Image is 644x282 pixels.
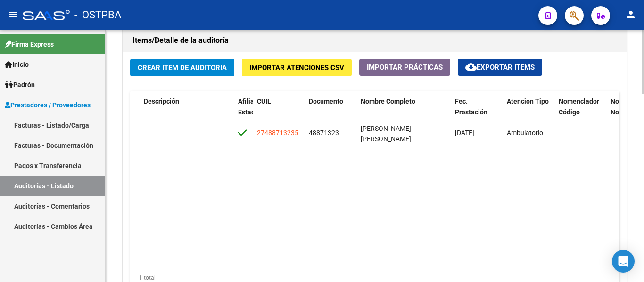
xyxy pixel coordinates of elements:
span: Padrón [5,80,35,90]
datatable-header-cell: CUIL [253,91,305,133]
span: 27488713235 [257,129,298,137]
datatable-header-cell: Afiliado Estado [234,91,253,133]
span: Exportar Items [465,63,535,72]
datatable-header-cell: Nombre Completo [357,91,451,133]
span: CUIL [257,97,271,105]
button: Crear Item de Auditoria [130,59,234,76]
span: Descripción [144,97,179,105]
datatable-header-cell: Nomenclador Código [555,91,607,133]
span: [PERSON_NAME] [PERSON_NAME] [361,125,411,143]
button: Importar Prácticas [359,59,450,76]
span: Importar Prácticas [367,63,443,72]
span: Prestadores / Proveedores [5,100,91,110]
datatable-header-cell: Documento [305,91,357,133]
span: Documento [309,97,343,105]
span: Firma Express [5,39,54,49]
span: [DATE] [455,129,474,137]
datatable-header-cell: Atencion Tipo [503,91,555,133]
span: Importar Atenciones CSV [249,64,344,72]
span: Inicio [5,59,29,70]
mat-icon: cloud_download [465,61,477,73]
h1: Items/Detalle de la auditoría [132,33,617,48]
span: Nombre Completo [361,97,415,105]
mat-icon: menu [8,9,19,20]
datatable-header-cell: Descripción [140,91,234,133]
button: Exportar Items [458,59,542,76]
mat-icon: person [625,9,636,20]
span: Ambulatorio [507,129,543,137]
span: Atencion Tipo [507,97,549,105]
span: - OSTPBA [74,5,121,25]
span: Nomenclador Código [559,97,599,116]
button: Importar Atenciones CSV [242,59,352,76]
datatable-header-cell: Fec. Prestación [451,91,503,133]
span: 48871323 [309,129,339,137]
span: Fec. Prestación [455,97,487,116]
span: Crear Item de Auditoria [138,64,227,72]
span: Afiliado Estado [238,97,262,116]
div: Open Intercom Messenger [612,250,635,273]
